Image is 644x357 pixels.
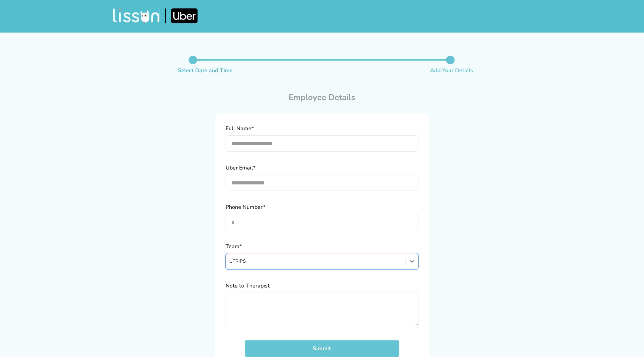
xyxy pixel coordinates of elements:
[226,124,418,133] label: Full Name*
[226,243,242,250] label: Team*
[245,340,399,357] button: Submit
[226,282,418,290] label: Note to Therapist
[113,8,160,23] img: lissunapplogo.svg
[171,54,473,81] img: Progress2.svg
[226,203,418,211] label: Phone Number*
[171,8,198,24] img: uberLogo.svg
[226,164,418,172] label: Uber Email*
